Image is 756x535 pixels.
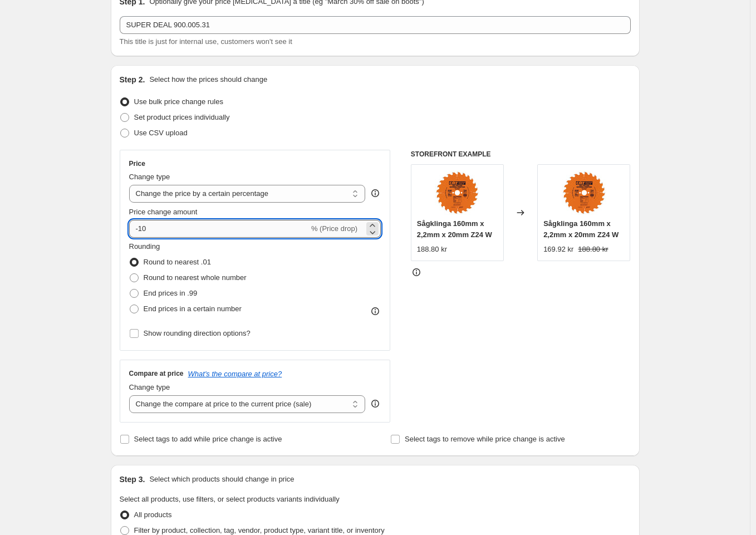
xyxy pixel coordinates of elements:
span: Sågklinga 160mm x 2,2mm x 20mm Z24 W [543,219,618,239]
span: Change type [129,383,170,391]
h3: Price [129,159,145,168]
span: Price change amount [129,208,198,216]
div: help [370,188,381,199]
h2: Step 3. [120,474,145,485]
span: Select all products, use filters, or select products variants individually [120,495,340,503]
img: 291.160.24H_80x.jpg [435,170,479,215]
span: % (Price drop) [311,224,357,233]
strike: 188.80 kr [578,244,608,255]
span: Set product prices individually [134,113,230,121]
input: -15 [129,220,309,238]
span: Round to nearest .01 [144,258,211,266]
input: 30% off holiday sale [120,16,631,34]
h3: Compare at price [129,369,184,378]
span: Use bulk price change rules [134,97,223,106]
span: Change type [129,173,170,181]
span: Select tags to add while price change is active [134,435,282,443]
h2: Step 2. [120,74,145,85]
span: End prices in .99 [144,289,198,297]
span: Sågklinga 160mm x 2,2mm x 20mm Z24 W [417,219,492,239]
span: All products [134,511,172,519]
span: End prices in a certain number [144,305,242,313]
p: Select how the prices should change [149,74,267,85]
span: This title is just for internal use, customers won't see it [120,37,292,46]
span: Filter by product, collection, tag, vendor, product type, variant title, or inventory [134,526,385,534]
h6: STOREFRONT EXAMPLE [411,150,631,159]
span: Round to nearest whole number [144,273,247,282]
span: Rounding [129,242,160,251]
span: Select tags to remove while price change is active [405,435,565,443]
p: Select which products should change in price [149,474,294,485]
span: Show rounding direction options? [144,329,251,337]
div: help [370,398,381,409]
img: 291.160.24H_80x.jpg [562,170,606,215]
button: What's the compare at price? [188,370,282,378]
div: 188.80 kr [417,244,447,255]
div: 169.92 kr [543,244,573,255]
span: Use CSV upload [134,129,188,137]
